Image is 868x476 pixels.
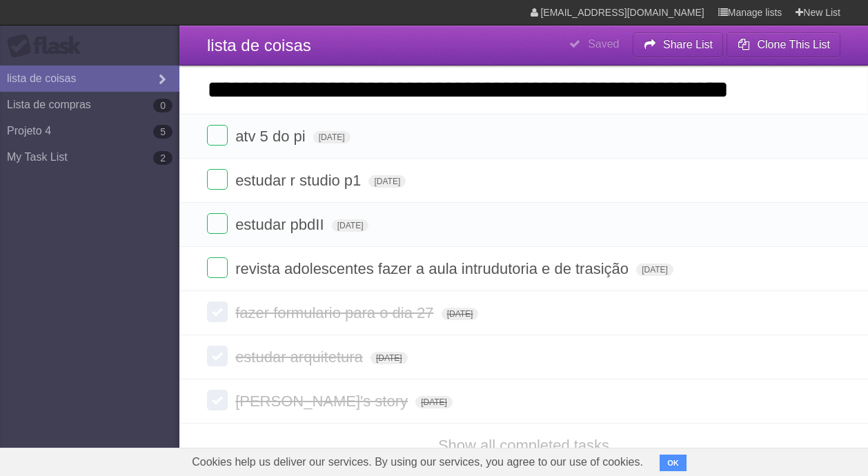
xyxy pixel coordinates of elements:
label: Done [207,390,228,410]
button: Share List [633,32,724,57]
a: Show all completed tasks [438,437,609,454]
span: [DATE] [415,396,453,408]
span: estudar arquitetura [235,348,366,366]
span: revista adolescentes fazer a aula intrudutoria e de trasição [235,260,632,277]
label: Done [207,169,228,190]
span: [PERSON_NAME]'s story [235,393,411,410]
b: Clone This List [757,39,830,50]
span: [DATE] [442,308,479,320]
b: Saved [588,38,619,50]
span: [DATE] [313,131,351,143]
span: estudar pbdII [235,216,327,233]
label: Done [207,346,228,366]
b: Share List [663,39,713,50]
label: Done [207,257,228,278]
div: Flask [7,34,90,59]
span: [DATE] [332,219,369,232]
b: 0 [153,99,172,112]
span: atv 5 do pi [235,128,309,145]
span: [DATE] [371,352,408,364]
button: Clone This List [727,32,840,57]
span: fazer formulario para o dia 27 [235,304,437,321]
span: estudar r studio p1 [235,172,364,189]
span: lista de coisas [207,36,311,54]
span: Cookies help us deliver our services. By using our services, you agree to our use of cookies. [178,448,657,476]
label: Done [207,213,228,234]
button: OK [660,455,687,471]
span: [DATE] [636,264,673,276]
label: Done [207,125,228,146]
b: 2 [153,151,172,165]
label: Done [207,301,228,322]
span: [DATE] [368,175,406,188]
b: 5 [153,125,172,139]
